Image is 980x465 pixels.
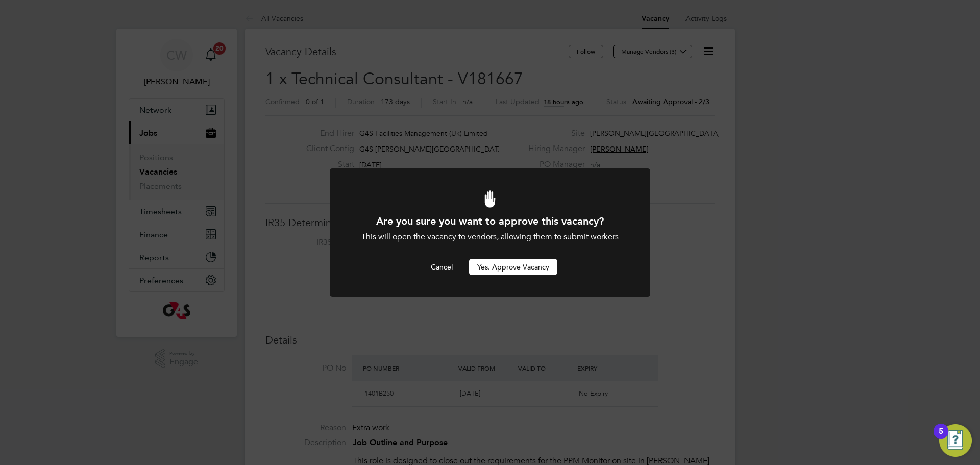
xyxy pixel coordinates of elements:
button: Yes, Approve Vacancy [469,259,557,275]
span: This will open the vacancy to vendors, allowing them to submit workers [361,232,619,242]
button: Cancel [423,259,461,275]
h1: Are you sure you want to approve this vacancy? [357,214,623,228]
div: 5 [939,431,943,445]
button: Open Resource Center, 5 new notifications [939,424,972,457]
